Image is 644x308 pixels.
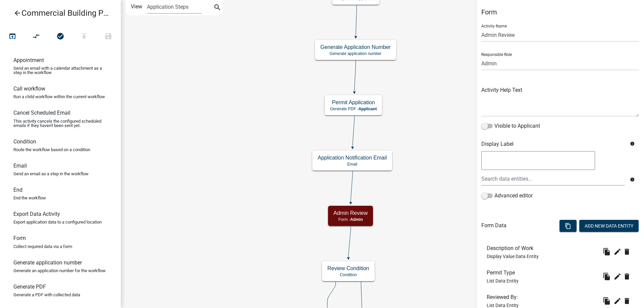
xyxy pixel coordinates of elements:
button: delete [623,296,634,306]
i: info [630,177,635,182]
h6: Form Data [481,222,506,229]
p: End the workflow [13,196,46,200]
i: edit [613,248,622,256]
h6: Form [13,235,26,241]
i: save [104,32,112,42]
input: Search data entities... [481,172,625,186]
i: delete [623,272,631,281]
button: file_copy [601,246,612,257]
button: delete [623,271,634,282]
p: Send an email as a step in the workflow [13,172,89,176]
span: Applicant [359,107,377,111]
span: Display Value Data Entity [487,254,539,259]
h6: Condition [13,138,36,145]
span: List Data Entity [487,303,519,308]
p: Generate PDF - [330,107,377,111]
p: Send an email with a calendar attachment as a step in the workflow [13,66,107,75]
button: Add New Data Entity [579,220,639,232]
i: content_copy [565,223,571,229]
i: file_copy [603,272,611,281]
button: Publish [72,29,96,44]
h6: Display Label [481,141,625,147]
i: info [630,141,635,146]
label: Advanced editor [481,192,533,200]
i: open_in_browser [8,32,16,42]
span: List Data Entity [487,278,519,284]
button: edit [612,296,623,306]
h6: Generate application number [13,259,82,266]
h6: Email [13,163,27,169]
button: file_copy [601,271,612,282]
i: delete [623,248,631,256]
button: content_copy [559,220,577,232]
p: Form - [333,217,368,222]
button: edit [612,271,623,282]
h5: Generate Application Number [320,44,391,50]
button: edit [612,246,623,257]
i: compare_arrows [33,32,41,42]
button: search [212,3,223,13]
wm-modal-confirm: Bulk Actions [559,224,577,229]
h5: Application Notification Email [318,155,387,161]
wm-modal-confirm: Delete [623,296,634,306]
button: No problems [48,29,72,44]
h6: Permit Type [487,269,519,276]
span: Admin [350,217,363,222]
i: edit [613,272,622,281]
button: Auto Layout [24,29,48,44]
h5: Admin Review [333,210,368,216]
wm-modal-confirm: Delete [623,271,634,282]
button: Save [96,29,120,44]
h6: Call workflow [13,85,45,92]
p: Email [318,162,387,167]
h6: Reviewed By: [487,294,521,300]
i: file_copy [603,297,611,305]
p: This activity cancels the configured scheduled emails if they haven't been sent yet. [13,119,107,128]
i: search [213,3,221,13]
p: Generate a PDF with collected data [13,293,80,297]
i: arrow_back [13,9,21,18]
p: Condition [327,272,369,277]
h6: Export Data Activity [13,211,60,217]
h5: Form [481,8,639,16]
wm-modal-confirm: Delete [623,246,634,257]
i: edit [613,297,622,305]
p: Export application data to a configured location [13,220,102,224]
div: Workflow actions [0,29,120,46]
p: Collect required data via a form [13,244,72,249]
a: Commercial Building Permit [5,5,110,21]
button: delete [623,246,634,257]
label: Visible to Applicant [481,122,540,130]
i: publish [80,32,88,42]
h6: End [13,187,22,193]
button: Test Workflow [0,29,24,44]
h6: Cancel Scheduled Email [13,110,70,116]
h5: Review Condition [327,265,369,271]
h6: Appointment [13,57,44,63]
p: Generate an application number for the workflow [13,268,106,273]
i: file_copy [603,248,611,256]
h6: Description of Work [487,245,539,251]
h6: Generate PDF [13,284,46,290]
p: Generate application number [320,51,391,56]
h5: Permit Application [330,99,377,106]
i: delete [623,297,631,305]
i: check_circle [56,32,64,42]
button: file_copy [601,296,612,306]
p: Route the workflow based on a condition [13,147,90,152]
p: Run a child workflow within the current workflow [13,95,105,99]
